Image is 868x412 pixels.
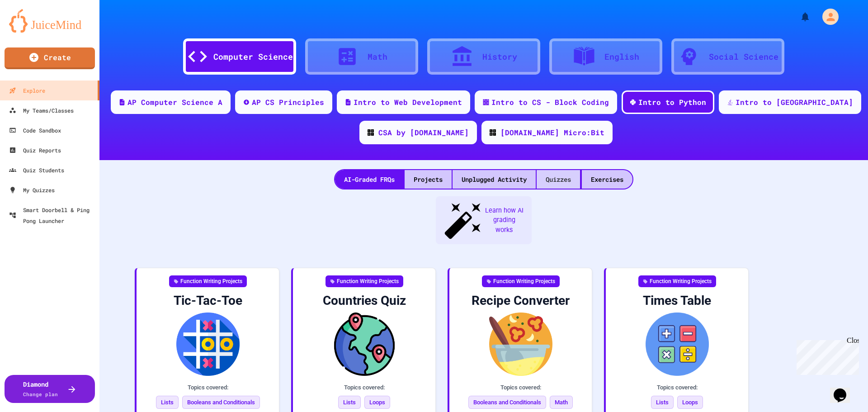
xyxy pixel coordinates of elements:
[813,6,841,27] div: My Account
[793,336,859,375] iframe: chat widget
[9,85,45,96] div: Explore
[144,313,272,376] img: Tic-Tac-Toe
[457,313,585,376] img: Recipe Converter
[482,275,560,287] div: Function Writing Projects
[604,51,639,63] div: English
[144,383,272,392] div: Topics covered:
[9,185,55,195] div: My Quizzes
[500,127,604,138] div: [DOMAIN_NAME] Micro:Bit
[300,293,428,309] div: Countries Quiz
[182,396,260,409] span: Booleans and Conditionals
[364,396,390,409] span: Loops
[9,165,64,175] div: Quiz Students
[213,51,293,63] div: Computer Science
[9,105,74,116] div: My Teams/Classes
[613,383,741,392] div: Topics covered:
[783,9,813,24] div: My Notifications
[613,293,741,309] div: Times Table
[325,275,403,287] div: Function Writing Projects
[457,383,585,392] div: Topics covered:
[550,396,573,409] span: Math
[127,97,222,108] div: AP Computer Science A
[468,396,546,409] span: Booleans and Conditionals
[453,170,536,189] div: Unplugged Activity
[5,47,95,69] a: Create
[354,97,462,108] div: Intro to Web Development
[9,9,90,33] img: logo-orange.svg
[830,376,859,403] iframe: chat widget
[23,391,58,398] span: Change plan
[9,204,96,226] div: Smart Doorbell & Ping Pong Launcher
[300,313,428,376] img: Countries Quiz
[484,206,524,235] span: Learn how AI grading works
[490,129,496,136] img: CODE_logo_RGB.png
[5,375,95,403] button: DiamondChange plan
[144,293,272,309] div: Tic-Tac-Toe
[537,170,580,189] div: Quizzes
[9,125,61,136] div: Code Sandbox
[368,129,374,136] img: CODE_logo_RGB.png
[638,97,706,108] div: Intro to Python
[482,51,517,63] div: History
[169,275,247,287] div: Function Writing Projects
[651,396,674,409] span: Lists
[457,293,585,309] div: Recipe Converter
[378,127,469,138] div: CSA by [DOMAIN_NAME]
[613,313,741,376] img: Times Table
[338,396,361,409] span: Lists
[491,97,609,108] div: Intro to CS - Block Coding
[300,383,428,392] div: Topics covered:
[582,170,632,189] div: Exercises
[677,396,703,409] span: Loops
[405,170,452,189] div: Projects
[736,97,853,108] div: Intro to [GEOGRAPHIC_DATA]
[335,170,404,189] div: AI-Graded FRQs
[4,4,62,57] div: Chat with us now!Close
[368,51,387,63] div: Math
[23,379,58,398] div: Diamond
[252,97,324,108] div: AP CS Principles
[709,51,778,63] div: Social Science
[638,275,716,287] div: Function Writing Projects
[9,145,61,156] div: Quiz Reports
[156,396,179,409] span: Lists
